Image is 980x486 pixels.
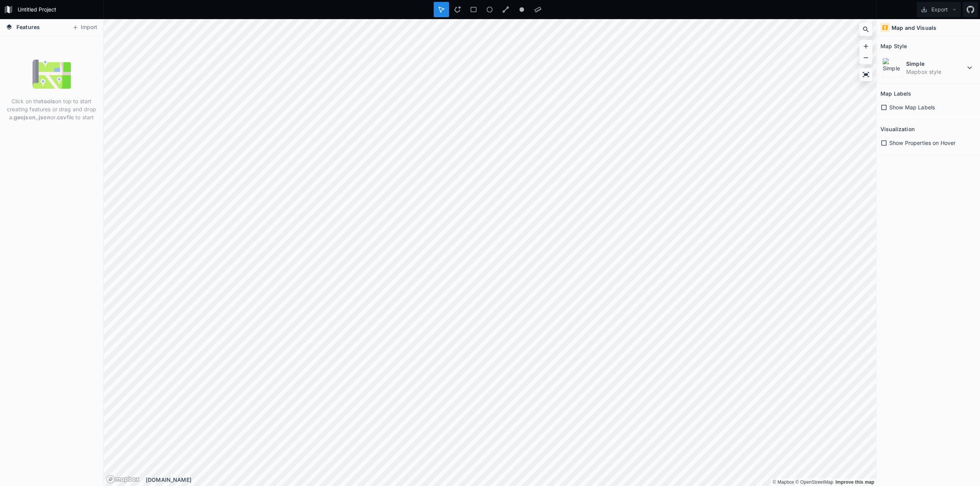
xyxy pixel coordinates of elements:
[6,97,97,121] p: Click on the on top to start creating features or drag and drop a , or file to start
[56,114,67,120] strong: .csv
[906,60,965,68] dt: Simple
[892,24,936,32] h4: Map and Visuals
[835,479,874,485] a: Map feedback
[917,2,961,17] button: Export
[33,55,71,93] img: empty
[68,21,101,34] button: Import
[16,23,40,31] span: Features
[41,98,55,104] strong: tools
[889,139,955,147] span: Show Properties on Hover
[106,475,140,484] a: Mapbox logo
[880,88,911,99] h2: Map Labels
[795,479,833,485] a: OpenStreetMap
[146,476,876,484] div: [DOMAIN_NAME]
[906,68,965,76] dd: Mapbox style
[882,58,902,78] img: Simple
[880,40,907,52] h2: Map Style
[889,103,935,111] span: Show Map Labels
[880,123,915,135] h2: Visualization
[773,479,794,485] a: Mapbox
[37,114,51,120] strong: .json
[12,114,36,120] strong: .geojson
